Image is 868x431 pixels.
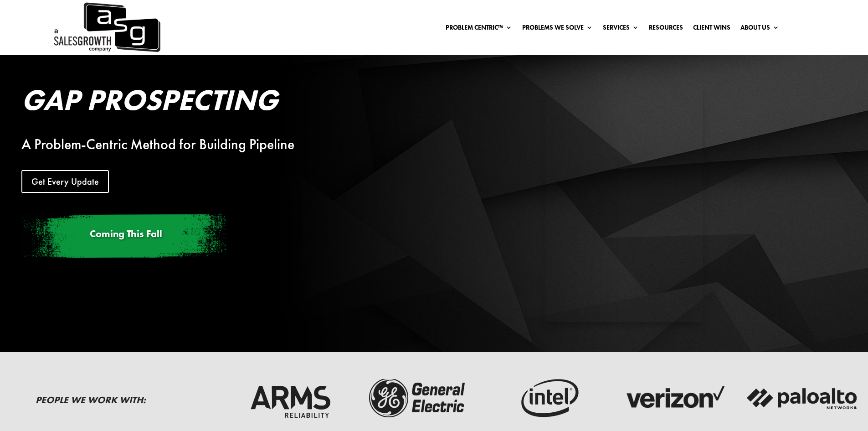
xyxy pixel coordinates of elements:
span: Coming This Fall [90,227,162,240]
img: ge-logo-dark [361,375,475,421]
a: Resources [649,24,683,34]
img: arms-reliability-logo-dark [233,375,347,421]
a: About Us [740,24,779,34]
div: A Problem-Centric Method for Building Pipeline [21,139,448,150]
a: Client Wins [693,24,730,34]
a: Problems We Solve [522,24,593,34]
h2: Gap Prospecting [21,85,448,119]
img: intel-logo-dark [489,375,603,421]
img: palato-networks-logo-dark [745,375,859,421]
a: Get Every Update [21,170,109,193]
a: Services [603,24,639,34]
a: Problem Centric™ [446,24,512,34]
img: verizon-logo-dark [617,375,731,421]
